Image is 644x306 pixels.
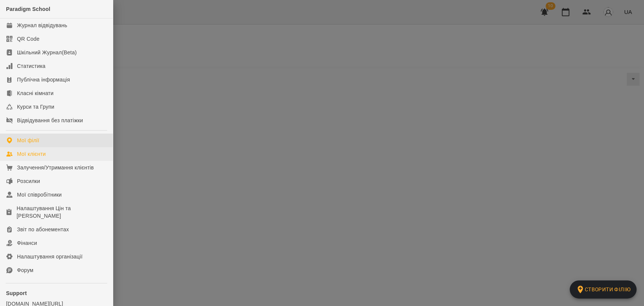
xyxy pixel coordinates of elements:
div: Залучення/Утримання клієнтів [17,164,94,171]
div: Мої співробітники [17,191,62,198]
div: Мої філії [17,137,39,144]
div: Відвідування без платіжки [17,117,83,124]
div: Курси та Групи [17,103,54,111]
div: QR Code [17,35,40,43]
div: Мої клієнти [17,150,46,158]
div: Класні кімнати [17,89,54,97]
div: Розсилки [17,177,40,185]
p: Support [6,289,107,297]
div: Публічна інформація [17,76,70,83]
div: Фінанси [17,239,37,247]
div: Форум [17,266,34,274]
div: Звіт по абонементах [17,226,69,233]
div: Статистика [17,62,46,70]
div: Шкільний Журнал(Beta) [17,49,77,56]
span: Paradigm School [6,6,50,12]
div: Налаштування Цін та [PERSON_NAME] [17,205,107,220]
div: Журнал відвідувань [17,22,67,29]
div: Налаштування організації [17,253,83,260]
